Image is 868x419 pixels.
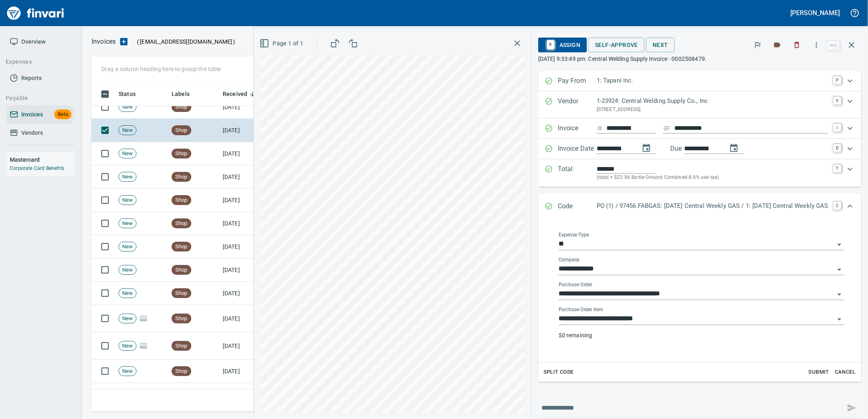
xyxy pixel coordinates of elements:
[833,144,841,152] a: D
[791,9,840,17] h5: [PERSON_NAME]
[558,201,597,212] p: Code
[172,150,191,158] span: Shop
[219,360,264,383] td: [DATE]
[119,290,136,297] span: New
[21,37,45,47] span: Overview
[172,89,190,99] span: Labels
[558,164,597,182] p: Total
[833,201,841,209] a: C
[172,342,191,350] span: Shop
[219,383,264,406] td: [DATE]
[7,69,75,87] a: Reports
[538,38,587,52] button: AAssign
[2,91,71,106] button: Payable
[119,220,136,227] span: New
[5,3,66,23] img: Finvari
[223,89,247,99] span: Received
[541,366,576,379] button: Split Code
[7,33,75,51] a: Overview
[637,138,656,158] button: change date
[2,54,71,69] button: Expenses
[119,173,136,181] span: New
[219,212,264,235] td: [DATE]
[768,36,786,54] button: Labels
[172,368,191,375] span: Shop
[136,342,150,349] span: Pages Split
[588,38,644,53] button: Self-Approve
[172,127,191,134] span: Shop
[7,105,75,124] a: InvoicesBeta
[559,308,603,312] label: Purchase Order Item
[832,366,858,379] button: Cancel
[559,258,580,263] label: Company
[842,398,861,418] span: This records your message into the invoice and notifies anyone mentioned
[825,35,861,55] span: Close invoice
[670,144,709,154] p: Due
[119,196,136,204] span: New
[119,266,136,274] span: New
[806,366,832,379] button: Submit
[538,55,861,63] p: [DATE] 9:33:49 pm. Central Welding Supply Invoice - 0002508479.
[834,289,845,300] button: Open
[136,315,150,321] span: Pages Split
[219,282,264,305] td: [DATE]
[219,165,264,189] td: [DATE]
[538,71,861,91] div: Expand
[828,41,840,50] a: esc
[808,36,825,54] button: More
[538,91,861,118] div: Expand
[724,138,744,158] button: change due date
[172,89,200,99] span: Labels
[172,196,191,204] span: Shop
[833,96,841,105] a: V
[538,193,861,220] div: Expand
[119,103,136,111] span: New
[597,174,828,182] p: (total + $22.86 Battle Ground Combined 8.6% use tax)
[172,220,191,227] span: Shop
[663,124,671,132] svg: Invoice description
[544,368,574,377] span: Split Code
[54,110,72,119] span: Beta
[172,266,191,274] span: Shop
[172,173,191,181] span: Shop
[172,243,191,251] span: Shop
[261,38,303,49] span: Page 1 of 1
[119,150,136,158] span: New
[7,124,75,142] a: Vendors
[595,40,638,50] span: Self-Approve
[172,290,191,297] span: Shop
[219,259,264,282] td: [DATE]
[653,40,668,50] span: Next
[558,123,597,134] p: Invoice
[119,89,146,99] span: Status
[223,89,258,99] span: Received
[132,38,235,46] p: ( )
[119,89,136,99] span: Status
[646,38,675,53] button: Next
[219,189,264,212] td: [DATE]
[749,36,767,54] button: Flag
[21,128,43,138] span: Vendors
[597,76,828,85] p: 1: Tapani Inc.
[119,315,136,323] span: New
[219,96,264,119] td: [DATE]
[92,37,116,47] nav: breadcrumb
[834,264,845,275] button: Open
[597,106,828,114] p: [STREET_ADDRESS]
[21,73,42,83] span: Reports
[545,38,580,52] span: Assign
[21,109,43,120] span: Invoices
[547,40,555,49] a: A
[10,165,64,171] a: Corporate Card Benefits
[789,7,842,19] button: [PERSON_NAME]
[559,331,844,339] p: $0 remaining
[788,36,806,54] button: Discard
[119,127,136,134] span: New
[808,368,830,377] span: Submit
[834,239,845,250] button: Open
[834,314,845,325] button: Open
[559,233,589,238] label: Expense Type
[219,142,264,165] td: [DATE]
[6,57,67,67] span: Expenses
